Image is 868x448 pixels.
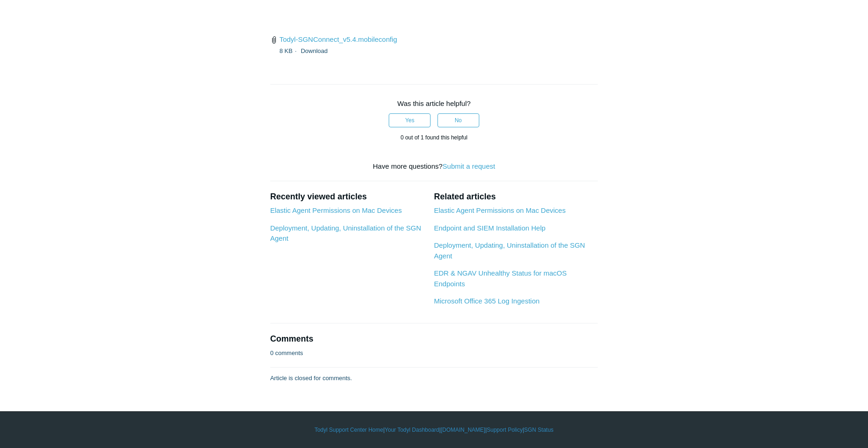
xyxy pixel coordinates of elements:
h2: Comments [270,333,598,345]
h2: Recently viewed articles [270,191,425,203]
span: 8 KB [280,47,299,54]
span: Was this article helpful? [398,99,471,107]
a: Elastic Agent Permissions on Mac Devices [434,206,565,214]
a: Deployment, Updating, Uninstallation of the SGN Agent [270,224,421,243]
a: SGN Status [524,426,554,434]
a: Download [301,47,328,54]
button: This article was helpful [389,113,431,127]
a: Endpoint and SIEM Installation Help [434,224,545,232]
a: Elastic Agent Permissions on Mac Devices [270,206,402,214]
a: Todyl Support Center Home [314,426,383,434]
button: This article was not helpful [437,113,479,127]
a: Support Policy [487,426,522,434]
a: EDR & NGAV Unhealthy Status for macOS Endpoints [434,269,567,288]
div: Have more questions? [270,161,598,172]
p: Article is closed for comments. [270,374,352,383]
p: 0 comments [270,349,303,358]
a: Submit a request [443,162,495,170]
a: Microsoft Office 365 Log Ingestion [434,297,539,305]
a: Deployment, Updating, Uninstallation of the SGN Agent [434,241,585,260]
div: | | | | [165,426,704,434]
h2: Related articles [434,191,598,203]
a: [DOMAIN_NAME] [441,426,485,434]
a: Todyl-SGNConnect_v5.4.mobileconfig [280,35,397,43]
a: Your Todyl Dashboard [385,426,439,434]
span: 0 out of 1 found this helpful [400,134,467,141]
